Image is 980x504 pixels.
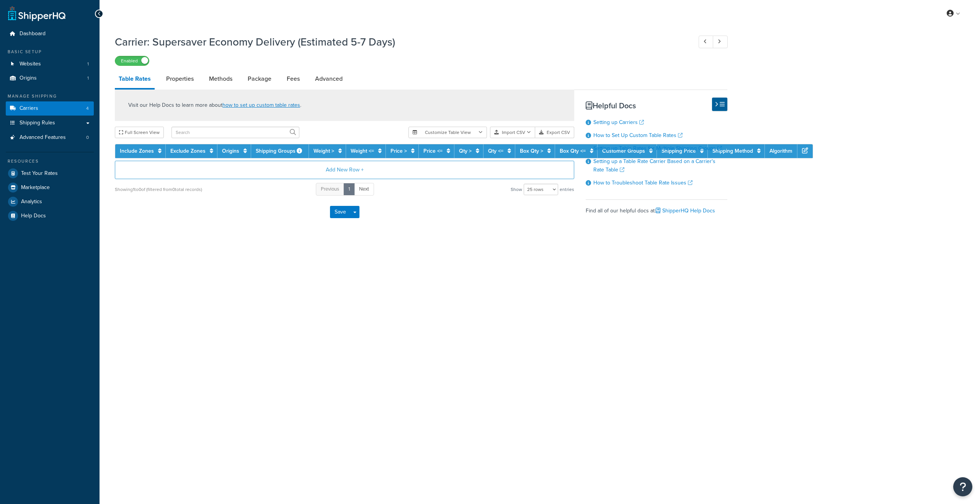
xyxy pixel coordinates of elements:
[21,184,50,191] span: Marketplace
[6,195,94,209] a: Analytics
[205,70,236,88] a: Methods
[21,213,46,219] span: Help Docs
[490,127,535,138] button: Import CSV
[171,127,299,138] input: Search
[115,70,155,90] a: Table Rates
[115,161,574,179] button: Add New Row +
[6,166,94,180] a: Test Your Rates
[593,118,644,126] a: Setting up Carriers
[86,134,89,141] span: 0
[316,183,344,196] a: Previous
[162,70,198,88] a: Properties
[6,57,94,71] a: Websites1
[6,71,94,85] a: Origins1
[6,130,94,145] a: Advanced Features0
[20,120,55,126] span: Shipping Rules
[351,147,374,155] a: Weight <=
[656,207,715,215] a: ShipperHQ Help Docs
[586,101,727,110] h3: Helpful Docs
[6,27,94,41] a: Dashboard
[283,70,304,88] a: Fees
[115,184,202,195] div: Showing 1 to 0 of (filtered from 0 total records)
[20,75,37,82] span: Origins
[86,105,89,112] span: 4
[330,206,351,218] button: Save
[6,49,94,55] div: Basic Setup
[408,127,487,138] button: Customize Table View
[6,181,94,194] a: Marketplace
[712,147,753,155] a: Shipping Method
[314,147,334,155] a: Weight >
[128,101,301,109] p: Visit our Help Docs to learn more about .
[390,147,407,155] a: Price >
[244,70,275,88] a: Package
[6,93,94,99] div: Manage Shipping
[6,57,94,71] li: Websites
[520,147,543,155] a: Box Qty >
[20,61,41,67] span: Websites
[222,147,239,155] a: Origins
[21,199,42,205] span: Analytics
[20,134,66,141] span: Advanced Features
[115,56,149,65] label: Enabled
[354,183,374,196] a: Next
[560,147,586,155] a: Box Qty <=
[953,477,972,496] button: Open Resource Center
[115,127,164,138] button: Full Screen View
[6,101,94,116] li: Carriers
[6,101,94,116] a: Carriers4
[712,98,727,111] button: Hide Help Docs
[311,70,346,88] a: Advanced
[6,130,94,145] li: Advanced Features
[20,31,46,37] span: Dashboard
[21,170,58,177] span: Test Your Rates
[459,147,472,155] a: Qty >
[699,36,714,48] a: Previous Record
[343,183,355,196] a: 1
[170,147,206,155] a: Exclude Zones
[560,184,574,195] span: entries
[423,147,443,155] a: Price <=
[359,185,369,192] span: Next
[251,144,309,158] th: Shipping Groups
[511,184,522,195] span: Show
[20,105,38,112] span: Carriers
[586,199,727,216] div: Find all of our helpful docs at:
[87,61,89,67] span: 1
[535,127,574,138] button: Export CSV
[321,185,339,192] span: Previous
[593,131,683,139] a: How to Set Up Custom Table Rates
[120,147,154,155] a: Include Zones
[593,144,722,152] a: Setting up Table Rates for Multiple Shipping Groups
[6,158,94,165] div: Resources
[87,75,89,82] span: 1
[593,157,715,174] a: Setting up a Table Rate Carrier Based on a Carrier's Rate Table
[6,209,94,223] a: Help Docs
[765,144,797,158] th: Algorithm
[6,116,94,130] a: Shipping Rules
[222,101,300,109] a: how to set up custom table rates
[115,34,684,49] h1: Carrier: Supersaver Economy Delivery (Estimated 5-7 Days)
[713,36,728,48] a: Next Record
[488,147,503,155] a: Qty <=
[6,71,94,85] li: Origins
[593,179,693,187] a: How to Troubleshoot Table Rate Issues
